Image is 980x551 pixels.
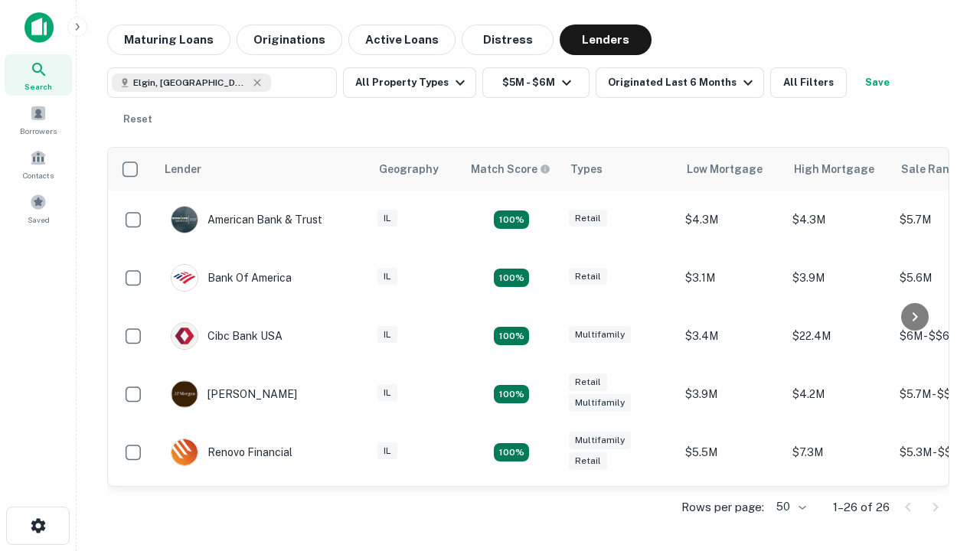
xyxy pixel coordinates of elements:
[569,268,607,285] div: Retail
[133,76,248,90] span: Elgin, [GEOGRAPHIC_DATA], [GEOGRAPHIC_DATA]
[678,423,785,481] td: $5.5M
[785,148,892,191] th: High Mortgage
[113,104,162,135] button: Reset
[561,148,678,191] th: Types
[28,214,50,226] span: Saved
[155,148,370,191] th: Lender
[171,207,198,233] img: picture
[24,80,52,93] span: Search
[5,54,72,96] a: Search
[23,169,54,181] span: Contacts
[678,481,785,540] td: $2.2M
[171,439,198,465] img: picture
[794,160,874,178] div: High Mortgage
[569,432,631,449] div: Multifamily
[171,380,297,408] div: [PERSON_NAME]
[171,264,292,292] div: Bank Of America
[785,481,892,540] td: $3.1M
[785,191,892,249] td: $4.3M
[678,307,785,365] td: $3.4M
[678,148,785,191] th: Low Mortgage
[569,452,607,470] div: Retail
[681,498,764,517] p: Rows per page:
[171,265,198,291] img: picture
[785,423,892,481] td: $7.3M
[678,249,785,307] td: $3.1M
[903,380,980,453] iframe: Chat Widget
[569,326,631,344] div: Multifamily
[5,143,72,184] a: Contacts
[377,268,397,285] div: IL
[569,373,607,391] div: Retail
[20,125,57,137] span: Borrowers
[471,161,547,178] h6: Match Score
[678,365,785,423] td: $3.9M
[171,323,198,349] img: picture
[596,67,764,98] button: Originated Last 6 Months
[377,210,397,227] div: IL
[462,148,561,191] th: Capitalize uses an advanced AI algorithm to match your search with the best lender. The match sco...
[107,24,230,55] button: Maturing Loans
[560,24,652,55] button: Lenders
[377,442,397,460] div: IL
[482,67,590,98] button: $5M - $6M
[569,394,631,412] div: Multifamily
[165,160,201,178] div: Lender
[171,381,198,407] img: picture
[678,191,785,249] td: $4.3M
[785,249,892,307] td: $3.9M
[5,99,72,140] a: Borrowers
[770,496,808,518] div: 50
[370,148,462,191] th: Geography
[853,67,902,98] button: Save your search to get updates of matches that match your search criteria.
[785,365,892,423] td: $4.2M
[377,384,397,402] div: IL
[494,327,529,345] div: Matching Properties: 4, hasApolloMatch: undefined
[494,385,529,403] div: Matching Properties: 4, hasApolloMatch: undefined
[494,443,529,461] div: Matching Properties: 4, hasApolloMatch: undefined
[569,210,607,227] div: Retail
[348,24,456,55] button: Active Loans
[343,67,476,98] button: All Property Types
[687,160,763,178] div: Low Mortgage
[237,24,342,55] button: Originations
[379,160,439,178] div: Geography
[5,187,72,229] a: Saved
[171,439,292,466] div: Renovo Financial
[833,498,890,517] p: 1–26 of 26
[494,210,529,229] div: Matching Properties: 7, hasApolloMatch: undefined
[462,24,554,55] button: Distress
[608,73,757,92] div: Originated Last 6 Months
[171,322,283,350] div: Cibc Bank USA
[171,206,322,233] div: American Bank & Trust
[570,160,603,178] div: Types
[24,12,54,43] img: capitalize-icon.png
[377,326,397,344] div: IL
[494,269,529,287] div: Matching Properties: 4, hasApolloMatch: undefined
[471,161,550,178] div: Capitalize uses an advanced AI algorithm to match your search with the best lender. The match sco...
[785,307,892,365] td: $22.4M
[770,67,847,98] button: All Filters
